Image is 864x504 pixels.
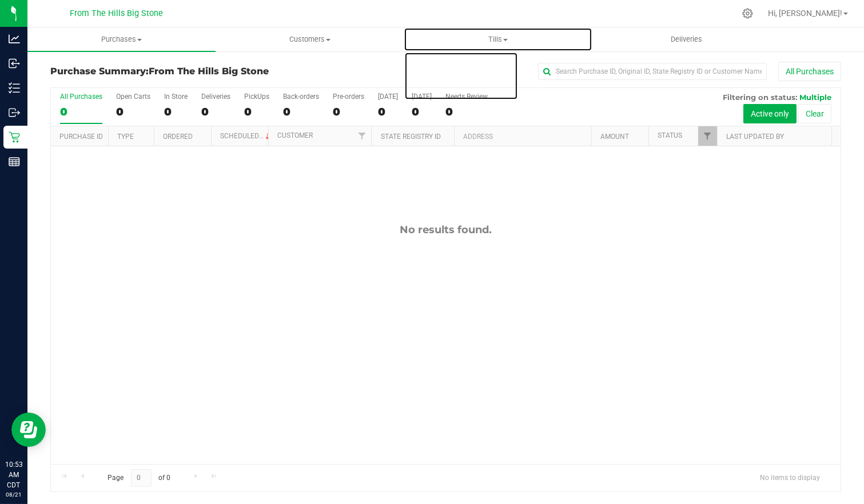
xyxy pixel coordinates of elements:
inline-svg: Retail [9,131,20,143]
div: Manage settings [740,8,755,19]
div: Pre-orders [333,93,364,101]
div: 0 [201,105,230,118]
div: 0 [164,105,188,118]
inline-svg: Inventory [9,82,20,94]
inline-svg: Analytics [9,33,20,45]
a: Customers [216,27,404,51]
div: Deliveries [201,93,230,101]
span: Filtering on status: [723,93,797,102]
a: Tills [404,27,592,51]
span: Customers [216,34,403,45]
a: Deliveries [592,27,781,51]
span: No items to display [751,469,829,486]
a: Filter [698,126,717,146]
inline-svg: Outbound [9,107,20,118]
a: Type [117,133,134,141]
a: Customer [277,131,313,139]
inline-svg: Inbound [9,58,20,69]
div: No results found. [51,223,841,236]
iframe: Resource center [11,413,46,447]
span: Page of 0 [98,469,180,487]
a: Ordered [163,133,193,141]
div: 0 [116,105,150,118]
div: Needs Review [445,93,488,101]
div: 0 [445,105,488,118]
div: 0 [283,105,319,118]
a: Purchases [27,27,216,51]
a: Status [658,131,682,139]
div: In Store [164,93,188,101]
a: Purchase ID [59,133,103,141]
p: 08/21 [5,490,22,499]
button: Clear [798,104,831,123]
a: Filter [352,126,371,146]
inline-svg: Reports [9,156,20,167]
div: 0 [412,105,432,118]
span: From The Hills Big Stone [70,9,164,18]
div: 0 [60,105,102,118]
div: Open Carts [116,93,150,101]
div: PickUps [244,93,269,101]
span: Deliveries [655,34,718,45]
span: Multiple [799,93,831,102]
a: Scheduled [220,132,272,140]
span: Purchases [27,34,216,45]
div: 0 [378,105,398,118]
div: [DATE] [412,93,432,101]
span: From The Hills Big Stone [149,66,269,77]
h3: Purchase Summary: [50,66,314,77]
a: Amount [600,133,629,141]
div: 0 [333,105,364,118]
input: Search Purchase ID, Original ID, State Registry ID or Customer Name... [538,63,767,80]
th: Address [454,126,591,146]
span: Tills [404,34,591,45]
div: [DATE] [378,93,398,101]
div: All Purchases [60,93,102,101]
button: Active only [743,104,797,123]
a: State Registry ID [381,133,441,141]
div: Back-orders [283,93,319,101]
a: Last Updated By [726,133,784,141]
div: 0 [244,105,269,118]
p: 10:53 AM CDT [5,459,22,490]
button: All Purchases [778,62,841,81]
span: Hi, [PERSON_NAME]! [768,9,842,18]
